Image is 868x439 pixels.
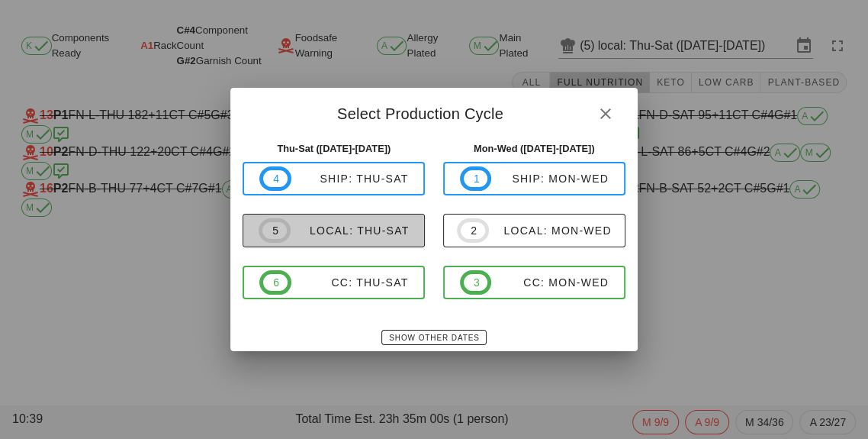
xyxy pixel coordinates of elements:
[291,224,410,237] div: local: Thu-Sat
[277,143,391,154] strong: Thu-Sat ([DATE]-[DATE])
[474,143,595,154] strong: Mon-Wed ([DATE]-[DATE])
[381,330,486,345] button: Show Other Dates
[243,266,425,299] button: 6CC: Thu-Sat
[230,88,637,135] div: Select Production Cycle
[243,162,425,195] button: 4ship: Thu-Sat
[388,334,479,342] span: Show Other Dates
[272,274,278,291] span: 6
[291,173,409,185] div: ship: Thu-Sat
[473,274,479,291] span: 3
[443,266,625,299] button: 3CC: Mon-Wed
[272,170,278,187] span: 4
[470,222,476,239] span: 2
[443,214,625,247] button: 2local: Mon-Wed
[243,214,425,247] button: 5local: Thu-Sat
[443,162,625,195] button: 1ship: Mon-Wed
[491,173,609,185] div: ship: Mon-Wed
[489,224,612,237] div: local: Mon-Wed
[473,170,479,187] span: 1
[491,276,609,289] div: CC: Mon-Wed
[291,276,409,289] div: CC: Thu-Sat
[272,222,278,239] span: 5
